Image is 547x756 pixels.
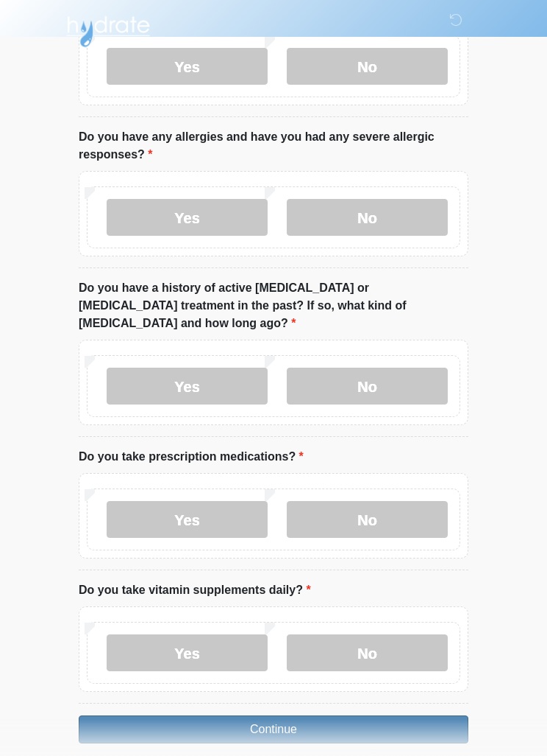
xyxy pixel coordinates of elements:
[287,634,448,671] label: No
[107,199,268,236] label: Yes
[287,48,448,85] label: No
[79,581,311,599] label: Do you take vitamin supplements daily?
[107,368,268,405] label: Yes
[287,501,448,538] label: No
[64,11,152,48] img: Hydrate IV Bar - Scottsdale Logo
[287,368,448,405] label: No
[79,448,304,466] label: Do you take prescription medications?
[107,634,268,671] label: Yes
[79,715,468,743] button: Continue
[79,279,468,332] label: Do you have a history of active [MEDICAL_DATA] or [MEDICAL_DATA] treatment in the past? If so, wh...
[287,199,448,236] label: No
[79,128,468,164] label: Do you have any allergies and have you had any severe allergic responses?
[107,48,268,85] label: Yes
[107,501,268,538] label: Yes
